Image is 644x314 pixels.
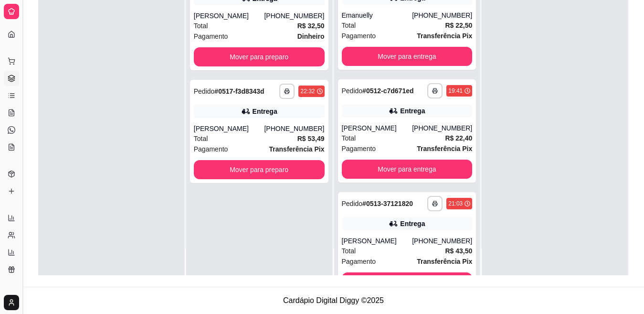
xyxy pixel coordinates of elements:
strong: # 0512-c7d671ed [362,87,413,95]
footer: Cardápio Digital Diggy © 2025 [23,287,644,314]
div: [PHONE_NUMBER] [412,236,472,246]
span: Pedido [194,87,215,95]
button: Mover para entrega [342,47,473,66]
strong: Transferência Pix [269,145,325,153]
button: Mover para entrega [342,272,473,292]
button: Mover para entrega [342,160,473,179]
div: [PERSON_NAME] [194,11,264,21]
strong: Dinheiro [297,32,325,40]
strong: R$ 22,40 [445,134,472,142]
div: 19:41 [448,87,463,95]
div: [PERSON_NAME] [194,124,264,133]
div: [PHONE_NUMBER] [264,124,324,133]
strong: R$ 22,50 [445,22,472,29]
strong: # 0517-f3d8343d [214,87,264,95]
button: Mover para preparo [194,160,325,179]
div: [PHONE_NUMBER] [412,11,472,20]
strong: Transferência Pix [417,145,472,152]
div: Emanuelly [342,11,412,20]
strong: # 0513-37121820 [362,200,413,207]
span: Pagamento [194,144,228,154]
span: Pagamento [342,256,376,267]
span: Total [194,133,208,144]
div: Entrega [253,107,277,116]
span: Pagamento [194,31,228,42]
span: Pedido [342,200,363,207]
div: [PHONE_NUMBER] [412,123,472,133]
div: [PHONE_NUMBER] [264,11,324,21]
div: Entrega [400,106,425,116]
span: Total [342,246,356,256]
strong: Transferência Pix [417,258,472,265]
span: Total [342,20,356,31]
strong: R$ 43,50 [445,247,472,255]
span: Total [342,133,356,143]
div: Entrega [400,219,425,228]
div: [PERSON_NAME] [342,236,412,246]
span: Pagamento [342,31,376,41]
span: Pagamento [342,143,376,154]
strong: R$ 32,50 [297,22,325,30]
div: [PERSON_NAME] [342,123,412,133]
button: Mover para preparo [194,47,325,66]
strong: R$ 53,49 [297,135,325,142]
span: Total [194,21,208,31]
span: Pedido [342,87,363,95]
div: 21:03 [448,200,463,207]
div: 22:32 [300,87,315,95]
strong: Transferência Pix [417,32,472,40]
